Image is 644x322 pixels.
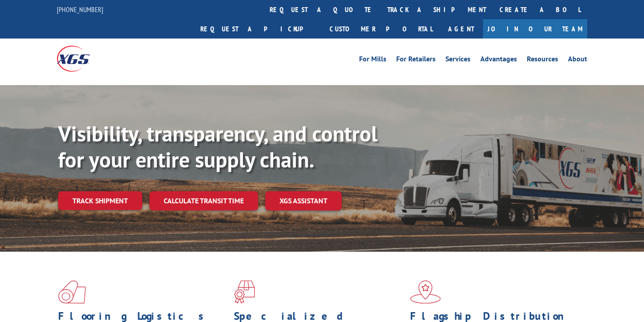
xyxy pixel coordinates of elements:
[527,56,558,65] a: Resources
[396,56,436,65] a: For Retailers
[483,19,587,39] a: Join Our Team
[445,56,470,65] a: Services
[194,19,323,39] a: Request a pickup
[265,191,342,210] a: XGS ASSISTANT
[568,56,587,65] a: About
[410,280,441,304] img: xgs-icon-flagship-distribution-model-red
[234,280,255,304] img: xgs-icon-focused-on-flooring-red
[323,19,439,39] a: Customer Portal
[58,120,377,173] b: Visibility, transparency, and control for your entire supply chain.
[58,191,142,210] a: Track shipment
[149,191,258,210] a: Calculate transit time
[359,56,386,65] a: For Mills
[480,56,517,65] a: Advantages
[58,280,86,304] img: xgs-icon-total-supply-chain-intelligence-red
[439,19,483,39] a: Agent
[57,5,103,14] a: [PHONE_NUMBER]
